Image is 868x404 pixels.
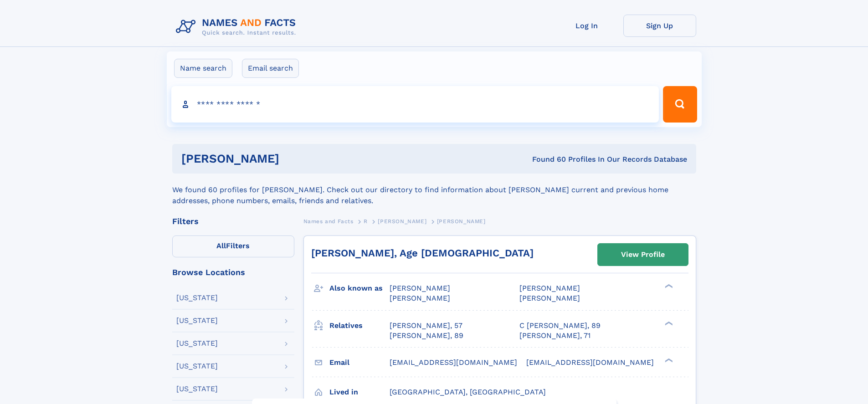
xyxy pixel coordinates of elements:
[390,294,450,302] span: [PERSON_NAME]
[311,247,534,259] a: [PERSON_NAME], Age [DEMOGRAPHIC_DATA]
[663,86,697,123] button: Search Button
[174,59,232,78] label: Name search
[598,244,688,266] a: View Profile
[329,384,390,400] h3: Lived in
[172,217,294,225] div: Filters
[437,218,486,225] span: [PERSON_NAME]
[623,15,696,37] a: Sign Up
[663,357,673,363] div: ❯
[519,331,591,341] a: [PERSON_NAME], 71
[519,321,601,331] a: C [PERSON_NAME], 89
[172,15,303,39] img: Logo Names and Facts
[621,244,665,265] div: View Profile
[390,331,463,341] a: [PERSON_NAME], 89
[550,15,623,37] a: Log In
[378,215,426,227] a: [PERSON_NAME]
[364,215,368,227] a: R
[176,385,218,393] div: [US_STATE]
[663,283,673,289] div: ❯
[181,153,406,164] h1: [PERSON_NAME]
[519,284,580,292] span: [PERSON_NAME]
[172,174,696,206] div: We found 60 profiles for [PERSON_NAME]. Check out our directory to find information about [PERSON...
[526,358,654,367] span: [EMAIL_ADDRESS][DOMAIN_NAME]
[216,241,226,250] span: All
[176,363,218,370] div: [US_STATE]
[176,317,218,324] div: [US_STATE]
[663,320,673,326] div: ❯
[364,218,368,225] span: R
[406,154,687,164] div: Found 60 Profiles In Our Records Database
[171,86,659,123] input: search input
[303,215,354,227] a: Names and Facts
[390,358,517,367] span: [EMAIL_ADDRESS][DOMAIN_NAME]
[378,218,426,225] span: [PERSON_NAME]
[172,268,294,276] div: Browse Locations
[176,340,218,347] div: [US_STATE]
[519,294,580,302] span: [PERSON_NAME]
[390,284,450,292] span: [PERSON_NAME]
[329,318,390,333] h3: Relatives
[390,321,462,331] a: [PERSON_NAME], 57
[172,235,294,257] label: Filters
[390,388,546,396] span: [GEOGRAPHIC_DATA], [GEOGRAPHIC_DATA]
[242,59,299,78] label: Email search
[176,294,218,302] div: [US_STATE]
[329,281,390,296] h3: Also known as
[329,355,390,370] h3: Email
